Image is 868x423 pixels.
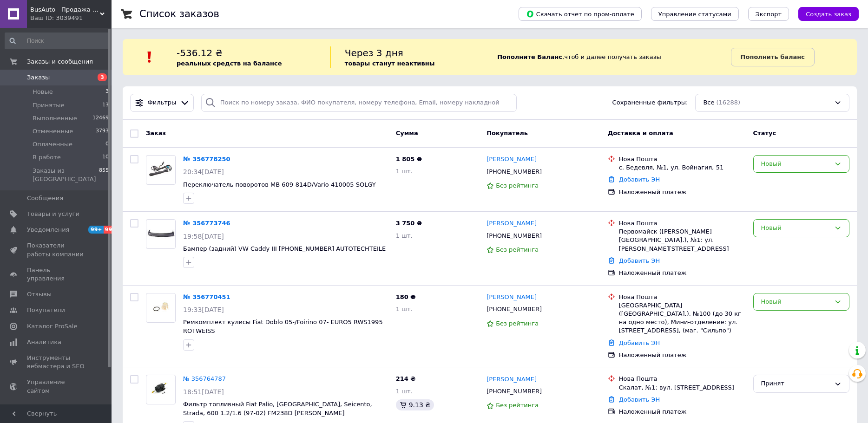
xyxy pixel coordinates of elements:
span: 99+ [104,226,119,234]
span: Панель управления [27,266,86,283]
button: Создать заказ [798,7,859,21]
div: Принят [761,379,830,389]
a: Бампер (задний) VW Caddy III [PHONE_NUMBER] AUTOTECHTEILE [183,245,386,252]
span: Оплаченные [33,140,72,149]
a: Добавить ЭН [619,257,660,264]
b: реальных средств на балансе [177,60,282,67]
span: Уведомления [27,226,69,234]
div: Нова Пошта [619,155,746,163]
span: Отзывы [27,290,52,299]
span: 3 750 ₴ [396,220,422,227]
span: 3793 [96,127,109,136]
span: 99+ [88,226,104,234]
span: Показатели работы компании [27,241,86,258]
button: Управление статусами [651,7,739,21]
span: 180 ₴ [396,293,416,300]
div: Нова Пошта [619,293,746,301]
div: Нова Пошта [619,219,746,228]
div: , чтоб и далее получать заказы [483,46,730,68]
span: 18:51[DATE] [183,388,224,396]
input: Поиск [5,33,110,49]
span: 1 шт. [396,306,413,312]
img: Фото товару [146,227,175,241]
a: № 356778250 [183,156,230,163]
a: Добавить ЭН [619,396,660,403]
span: -536.12 ₴ [177,47,223,59]
button: Скачать отчет по пром-оплате [519,7,642,21]
a: [PERSON_NAME] [487,375,537,384]
img: Фото товару [146,160,175,179]
span: 20:34[DATE] [183,168,224,176]
a: Фото товару [146,155,176,185]
a: Фильтр топливный Fiat Palio, [GEOGRAPHIC_DATA], Seicento, Strada, 600 1.2/1.6 (97-02) FM238D [PER... [183,401,372,416]
b: Пополнить баланс [741,53,805,60]
span: Без рейтинга [496,246,539,253]
span: 1 шт. [396,232,413,239]
div: [PHONE_NUMBER] [485,166,544,178]
a: [PERSON_NAME] [487,219,537,228]
span: 3 [105,88,109,96]
a: № 356770451 [183,293,230,300]
span: 855 [99,167,109,183]
a: Переключатель поворотов MB 609-814D/Vario 410005 SOLGY [183,181,376,188]
div: Нова Пошта [619,375,746,383]
span: Без рейтинга [496,402,539,409]
div: Наложенный платеж [619,269,746,277]
a: Создать заказ [789,10,859,17]
span: Скачать отчет по пром-оплате [526,10,634,18]
span: Покупатель [487,130,528,137]
div: Наложенный платеж [619,351,746,359]
b: товары станут неактивны [345,60,435,67]
span: Статус [753,130,776,137]
span: Покупатели [27,306,65,314]
div: Наложенный платеж [619,188,746,196]
span: Управление статусами [658,11,731,18]
input: Поиск по номеру заказа, ФИО покупателя, номеру телефона, Email, номеру накладной [201,94,517,112]
img: :exclamation: [143,50,157,64]
span: Кошелек компании [27,403,86,419]
span: 1 шт. [396,388,413,395]
h1: Список заказов [139,8,219,20]
span: 12469 [92,114,109,123]
a: № 356773746 [183,220,230,227]
img: Фото товару [146,380,175,399]
span: 1 805 ₴ [396,156,422,163]
span: (16288) [717,99,741,106]
div: [GEOGRAPHIC_DATA] ([GEOGRAPHIC_DATA].), №100 (до 30 кг на одно место), Мини-отделение: ул. [STREE... [619,301,746,335]
span: 19:58[DATE] [183,233,224,240]
a: [PERSON_NAME] [487,155,537,164]
span: Экспорт [756,11,782,18]
img: Фото товару [146,298,175,317]
a: № 356764787 [183,375,226,382]
span: Без рейтинга [496,320,539,327]
a: Ремкомплект кулисы Fiat Doblo 05-/Foirino 07- EURO5 RWS1995 ROTWEISS [183,319,383,334]
span: Доставка и оплата [608,130,673,137]
span: Сумма [396,130,418,137]
span: Принятые [33,101,65,110]
span: Фильтры [148,98,177,107]
a: Фото товару [146,219,176,249]
span: Товары и услуги [27,210,79,218]
span: 10 [102,153,109,162]
div: Новый [761,223,830,233]
span: Аналитика [27,338,61,346]
span: Заказы и сообщения [27,58,93,66]
span: Через 3 дня [345,47,403,59]
span: Заказы [27,73,50,82]
div: [PHONE_NUMBER] [485,230,544,242]
div: Скалат, №1: вул. [STREET_ADDRESS] [619,384,746,392]
a: Фото товару [146,375,176,404]
span: Заказ [146,130,166,137]
button: Экспорт [748,7,789,21]
span: Все [703,98,714,107]
span: 1 шт. [396,168,413,175]
div: [PHONE_NUMBER] [485,385,544,397]
span: Каталог ProSale [27,322,77,331]
div: Первомайск ([PERSON_NAME][GEOGRAPHIC_DATA].), №1: ул. [PERSON_NAME][STREET_ADDRESS] [619,228,746,253]
span: Выполненные [33,114,77,123]
div: Новый [761,297,830,307]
